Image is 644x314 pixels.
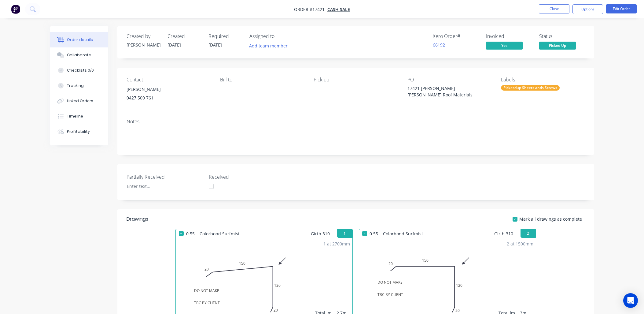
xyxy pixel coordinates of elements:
[184,229,197,238] span: 0.55
[127,77,210,83] div: Contact
[623,293,638,308] div: Open Intercom Messenger
[208,33,242,39] div: Required
[11,5,20,14] img: Factory
[519,216,582,222] span: Mark all drawings as complete
[167,33,201,39] div: Created
[67,83,84,88] div: Tracking
[127,33,160,39] div: Created by
[197,229,242,238] span: Colorbond Surfmist
[67,98,93,104] div: Linked Orders
[501,77,585,83] div: Labels
[327,6,350,12] a: Cash Sale
[539,4,569,13] button: Close
[127,215,148,223] div: Drawings
[220,77,304,83] div: Bill to
[494,229,513,238] span: Girth 310
[67,52,91,58] div: Collaborate
[127,42,160,48] div: [PERSON_NAME]
[521,229,536,238] button: 2
[67,114,83,119] div: Timeline
[314,77,397,83] div: Pick up
[208,42,222,48] span: [DATE]
[67,37,93,43] div: Order details
[67,68,94,73] div: Checklists 0/0
[50,109,108,124] button: Timeline
[539,42,576,49] span: Picked Up
[294,6,327,12] span: Order #17421 -
[249,42,291,50] button: Add team member
[572,4,603,14] button: Options
[127,119,585,125] div: Notes
[507,241,533,247] div: 2 at 1500mm
[249,33,311,39] div: Assigned to
[407,77,491,83] div: PO
[127,94,210,102] div: 0427 500 761
[486,42,523,49] span: Yes
[50,93,108,109] button: Linked Orders
[539,42,576,51] button: Picked Up
[337,229,352,238] button: 1
[67,129,90,134] div: Profitability
[127,85,210,105] div: [PERSON_NAME]0427 500 761
[433,42,445,48] a: 66192
[127,85,210,94] div: [PERSON_NAME]
[50,32,108,47] button: Order details
[407,85,484,98] div: 17421 [PERSON_NAME] - [PERSON_NAME] Roof Materials
[209,173,285,181] label: Received
[367,229,381,238] span: 0.55
[127,173,203,181] label: Partially Received
[311,229,330,238] span: Girth 310
[606,4,637,13] button: Edit Order
[486,33,532,39] div: Invoiced
[50,63,108,78] button: Checklists 0/0
[539,33,585,39] div: Status
[501,85,560,91] div: Pickesdup Sheets ands Screws
[167,42,181,48] span: [DATE]
[381,229,425,238] span: Colorbond Surfmist
[50,47,108,63] button: Collaborate
[246,42,291,50] button: Add team member
[50,124,108,139] button: Profitability
[323,241,350,247] div: 1 at 2700mm
[50,78,108,93] button: Tracking
[433,33,479,39] div: Xero Order #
